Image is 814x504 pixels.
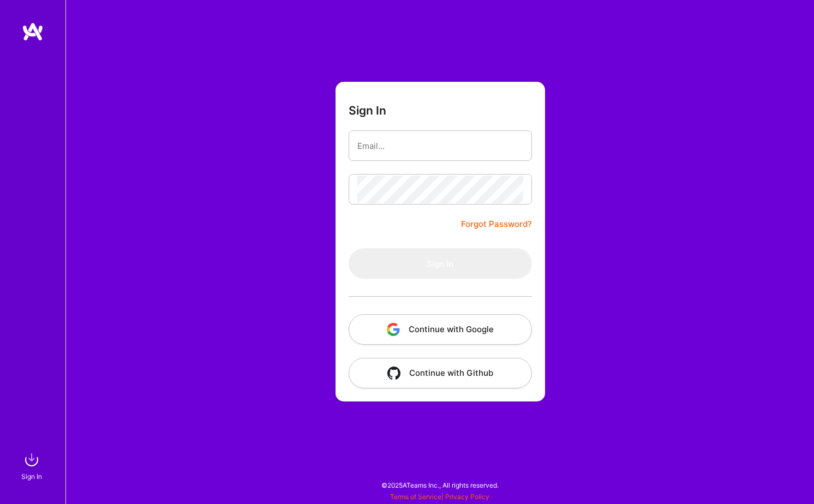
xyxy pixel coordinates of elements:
[349,314,532,345] button: Continue with Google
[445,493,489,501] a: Privacy Policy
[357,132,523,160] input: Email...
[65,471,814,499] div: © 2025 ATeams Inc., All rights reserved.
[349,104,386,117] h3: Sign In
[390,493,441,501] a: Terms of Service
[387,367,400,380] img: icon
[390,493,489,501] span: |
[461,218,532,231] a: Forgot Password?
[21,471,42,482] div: Sign In
[23,449,43,482] a: sign inSign In
[21,449,43,471] img: sign in
[349,358,532,388] button: Continue with Github
[22,22,44,41] img: logo
[387,323,400,336] img: icon
[349,248,532,279] button: Sign In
